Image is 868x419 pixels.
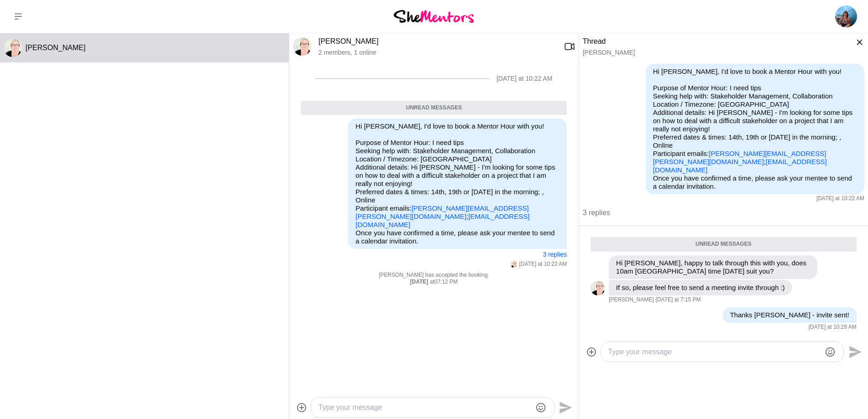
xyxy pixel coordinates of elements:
[301,279,567,286] div: at 07:12 PM
[355,229,560,245] p: Once you have confirmed a time, please ask your mentee to send a calendar invitation.
[410,279,430,285] strong: [DATE]
[835,5,857,27] img: Philippa Horton
[653,158,827,174] a: [EMAIL_ADDRESS][DOMAIN_NAME]
[26,44,86,52] span: [PERSON_NAME]
[301,272,567,279] p: [PERSON_NAME] has accepted the booking.
[543,251,567,259] button: 3 replies
[653,150,826,166] a: [PERSON_NAME][EMAIL_ADDRESS][PERSON_NAME][DOMAIN_NAME]
[616,259,810,275] p: Hi [PERSON_NAME], happy to talk through this with you, does 10am [GEOGRAPHIC_DATA] time [DATE] su...
[318,49,557,57] p: 2 members , 1 online
[535,402,546,413] button: Emoji picker
[355,122,560,130] p: Hi [PERSON_NAME], I'd love to book a Mentor Hour with you!
[583,37,839,46] div: Thread
[844,341,864,362] button: Send
[293,37,311,56] img: T
[4,39,22,57] div: Trudi Conway
[355,139,560,229] p: Purpose of Mentor Hour: I need tips Seeking help with: Stakeholder Management, Collaboration Loca...
[497,75,553,83] div: [DATE] at 10:22 AM
[653,174,857,191] p: Once you have confirmed a time, please ask your mentee to send a calendar invitation.
[825,347,836,357] button: Emoji picker
[394,10,474,22] img: She Mentors Logo
[318,402,532,413] textarea: Type your message
[318,37,379,45] a: [PERSON_NAME]
[591,281,605,295] div: Trudi Conway
[730,311,849,319] p: Thanks [PERSON_NAME] - invite sent!
[808,324,856,331] time: 2025-08-12T00:29:22.403Z
[653,84,857,174] p: Purpose of Mentor Hour: I need tips Seeking help with: Stakeholder Management, Collaboration Loca...
[609,296,654,304] span: [PERSON_NAME]
[355,204,529,220] a: [PERSON_NAME][EMAIL_ADDRESS][PERSON_NAME][DOMAIN_NAME]
[608,347,821,357] textarea: Type your message
[817,195,864,202] time: 2025-08-11T00:22:28.007Z
[4,39,22,57] img: T
[555,397,575,418] button: Send
[355,212,529,228] a: [EMAIL_ADDRESS][DOMAIN_NAME]
[519,261,567,268] time: 2025-08-11T00:22:28.007Z
[301,101,567,115] div: Unread messages
[510,261,517,268] img: T
[846,37,864,56] button: Close thread
[656,296,701,304] time: 2025-08-11T09:15:27.022Z
[583,202,864,218] div: 3 replies
[591,237,857,252] div: Unread messages
[293,37,311,56] div: Trudi Conway
[583,49,839,57] div: [PERSON_NAME]
[591,281,605,295] img: T
[510,261,517,268] div: Trudi Conway
[653,67,857,76] p: Hi [PERSON_NAME], I'd love to book a Mentor Hour with you!
[616,284,785,292] p: If so, please feel free to send a meeting invite through :)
